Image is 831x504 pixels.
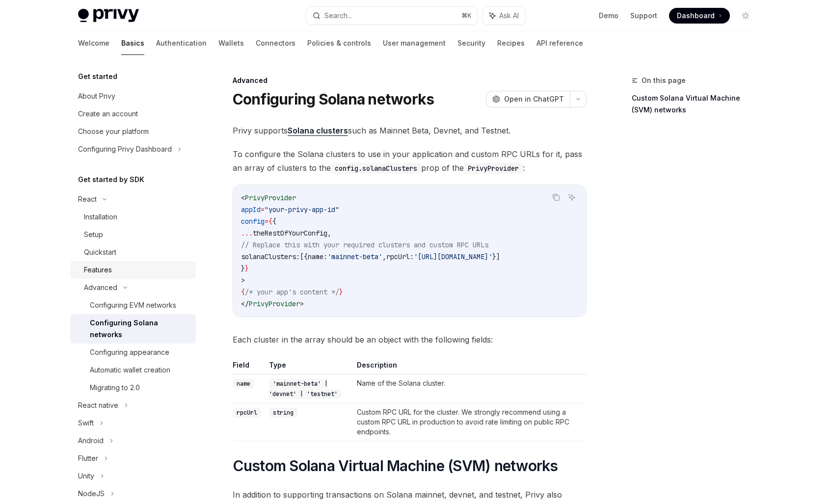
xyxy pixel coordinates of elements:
code: name [233,379,254,389]
a: Custom Solana Virtual Machine (SVM) networks [632,90,761,118]
th: Description [353,360,587,374]
span: Each cluster in the array should be an object with the following fields: [233,333,587,346]
a: Configuring Solana networks [70,314,196,344]
span: ... [241,229,253,238]
a: User management [383,31,446,55]
span: = [265,217,268,226]
span: name: [308,252,327,261]
button: Ask AI [483,7,526,25]
span: appId [241,205,261,214]
a: Features [70,261,196,279]
div: Installation [84,211,117,223]
div: Advanced [84,282,117,293]
span: Dashboard [677,11,715,21]
div: Unity [78,470,94,482]
td: Custom RPC URL for the cluster. We strongly recommend using a custom RPC URL in production to avo... [353,403,587,441]
div: Android [78,435,104,447]
span: { [241,288,245,296]
span: // Replace this with your required clusters and custom RPC URLs [241,240,488,249]
img: light logo [78,9,139,23]
div: Automatic wallet creation [90,364,170,376]
span: [{ [300,252,308,261]
div: Configuring Privy Dashboard [78,143,172,155]
a: Support [630,11,657,21]
div: Swift [78,417,94,429]
span: }] [492,252,500,261]
h1: Configuring Solana networks [233,90,434,108]
code: config.solanaClusters [331,163,421,174]
h5: Get started [78,71,117,82]
div: Create an account [78,108,138,120]
a: Migrating to 2.0 [70,379,196,397]
span: /* your app's content */ [245,288,339,296]
a: Installation [70,208,196,226]
code: 'mainnet-beta' | 'devnet' | 'testnet' [269,379,342,399]
div: Quickstart [84,246,116,258]
span: { [272,217,276,226]
code: rpcUrl [233,408,261,418]
span: PrivyProvider [249,299,300,308]
td: Name of the Solana cluster. [353,374,587,403]
span: , [327,229,331,238]
span: </ [241,299,249,308]
span: Privy supports such as Mainnet Beta, Devnet, and Testnet. [233,124,587,137]
span: } [241,264,245,273]
a: API reference [536,31,583,55]
button: Open in ChatGPT [486,91,570,107]
button: Search...⌘K [306,7,478,25]
th: Type [265,360,353,374]
span: > [241,276,245,285]
span: solanaClusters: [241,252,300,261]
a: Solana clusters [288,126,348,136]
a: Configuring appearance [70,344,196,361]
span: > [300,299,304,308]
div: Migrating to 2.0 [90,382,140,394]
a: Create an account [70,105,196,123]
span: } [245,264,249,273]
a: Dashboard [669,8,730,24]
a: Choose your platform [70,123,196,140]
div: Configuring Solana networks [90,317,190,341]
a: Security [457,31,485,55]
a: About Privy [70,87,196,105]
span: } [339,288,343,296]
a: Authentication [156,31,207,55]
span: = [261,205,265,214]
a: Wallets [218,31,244,55]
a: Recipes [497,31,525,55]
a: Connectors [256,31,295,55]
div: Advanced [233,76,587,85]
a: Basics [121,31,144,55]
div: React native [78,399,118,411]
span: theRestOfYourConfig [253,229,327,238]
div: NodeJS [78,488,105,500]
span: { [268,217,272,226]
span: PrivyProvider [245,193,296,202]
span: On this page [642,75,686,86]
div: Search... [324,10,352,22]
div: Choose your platform [78,126,149,137]
span: , [382,252,386,261]
div: Configuring appearance [90,346,169,358]
span: Open in ChatGPT [504,94,564,104]
a: Automatic wallet creation [70,361,196,379]
span: ⌘ K [461,12,472,20]
span: To configure the Solana clusters to use in your application and custom RPC URLs for it, pass an a... [233,147,587,175]
span: rpcUrl: [386,252,414,261]
span: Ask AI [499,11,519,21]
button: Ask AI [565,191,578,204]
div: React [78,193,97,205]
div: Flutter [78,452,98,464]
a: Demo [599,11,618,21]
span: '[URL][DOMAIN_NAME]' [414,252,492,261]
h5: Get started by SDK [78,174,144,186]
button: Toggle dark mode [738,8,753,24]
a: Setup [70,226,196,243]
a: Configuring EVM networks [70,296,196,314]
span: "your-privy-app-id" [265,205,339,214]
a: Welcome [78,31,109,55]
span: < [241,193,245,202]
div: About Privy [78,90,115,102]
div: Setup [84,229,103,240]
div: Configuring EVM networks [90,299,176,311]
